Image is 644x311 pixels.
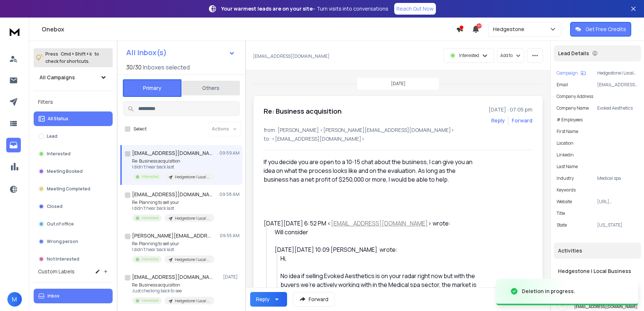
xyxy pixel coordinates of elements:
p: Press to check for shortcuts. [45,50,99,65]
p: Hedgestone | Local Business [597,70,638,76]
p: [EMAIL_ADDRESS][DOMAIN_NAME] [597,82,638,88]
button: Others [181,80,240,96]
p: Company Name [557,105,589,111]
p: to: <[EMAIL_ADDRESS][DOMAIN_NAME]> [264,135,532,143]
p: # Employees [557,117,583,123]
p: [EMAIL_ADDRESS][DOMAIN_NAME] [253,53,329,59]
button: Primary [123,79,181,97]
a: [EMAIL_ADDRESS][DOMAIN_NAME] [331,219,428,227]
p: Medical spa [597,175,638,181]
p: Re: Planning to sell your [132,200,214,205]
a: Reach Out Now [394,3,436,15]
p: I didn't hear back last [132,164,214,170]
p: Re: Planning to sell your [132,241,214,247]
h1: [EMAIL_ADDRESS][DOMAIN_NAME] [132,149,212,157]
div: Forward [512,117,532,124]
p: Hedgestone [493,26,527,33]
p: website [557,199,572,205]
label: Select [133,126,147,132]
button: Meeting Booked [34,164,113,179]
p: Wrong person [47,239,78,244]
p: Hedgestone | Local Business [175,298,210,304]
p: Keywords [557,187,576,193]
h1: Hedgestone | Local Business [558,268,637,275]
p: title [557,211,565,216]
button: Campaign [557,70,586,76]
p: Meeting Booked [47,168,83,174]
div: Deletion in progress. [522,288,575,295]
div: Activities [554,243,641,259]
p: [US_STATE] [597,222,638,228]
h3: Inboxes selected [143,63,190,72]
strong: Your warmest leads are on your site [221,5,313,12]
p: Evoked Aesthetics [597,105,638,111]
button: Wrong person [34,234,113,249]
button: Forward [293,292,335,307]
p: from: [PERSON_NAME] <[PERSON_NAME][EMAIL_ADDRESS][DOMAIN_NAME]> [264,126,532,134]
p: I didn't hear back last [132,247,214,253]
p: [DATE] [223,274,240,280]
button: Meeting Completed [34,182,113,196]
p: Interested [142,174,159,179]
h1: All Campaigns [39,74,75,81]
button: Inbox [34,289,113,303]
div: If you decide you are open to a 10-15 chat about the business, I can give you an idea on what the... [264,158,477,184]
h3: Custom Labels [38,268,75,275]
button: Get Free Credits [570,22,631,37]
p: [DATE] : 07:05 pm [489,106,532,113]
h1: Onebox [42,25,456,34]
h3: Filters [34,97,113,107]
p: Interested [142,215,159,221]
p: [URL][DOMAIN_NAME] [597,199,638,205]
p: industry [557,175,574,181]
p: Lead Details [558,50,589,57]
p: Not Interested [47,256,79,262]
h1: All Inbox(s) [126,49,167,56]
p: Interested [47,151,71,157]
div: Will consider [275,228,478,236]
p: linkedin [557,152,574,158]
p: Lead [47,133,57,139]
img: logo [7,25,22,38]
div: Hi, [280,254,477,263]
p: State [557,222,567,228]
button: M [7,292,22,307]
button: Out of office [34,217,113,231]
p: Closed [47,204,63,209]
p: Last Name [557,164,578,170]
p: Re: Business acquisition [132,282,214,288]
p: Reach Out Now [396,5,434,12]
p: Out of office [47,221,74,227]
p: Interested [142,298,159,303]
button: Closed [34,199,113,214]
p: Add to [500,53,513,58]
span: 17 [477,23,482,29]
button: Not Interested [34,252,113,266]
p: 09:59 AM [219,150,240,156]
p: Hedgestone | Local Business [175,174,210,180]
button: Reply [250,292,287,307]
span: 30 / 30 [126,63,142,72]
p: Hedgestone | Local Business [175,216,210,221]
span: Cmd + Shift + k [60,50,93,58]
p: – Turn visits into conversations [221,5,388,12]
p: Hedgestone | Local Business [175,257,210,262]
p: First Name [557,129,578,134]
button: Interested [34,147,113,161]
h1: [EMAIL_ADDRESS][DOMAIN_NAME] [132,273,212,281]
p: [DATE] [391,81,406,87]
button: All Inbox(s) [120,45,241,60]
p: 09:55 AM [220,233,240,239]
div: Reply [256,296,270,303]
p: I didn't hear back last [132,205,214,211]
button: All Campaigns [34,70,113,85]
button: All Status [34,111,113,126]
p: Inbox [48,293,60,299]
p: 09:58 AM [219,191,240,197]
p: Re: Business acquisition [132,158,214,164]
p: Company Address [557,94,593,99]
p: Email [557,82,568,88]
p: Interested [142,257,159,262]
